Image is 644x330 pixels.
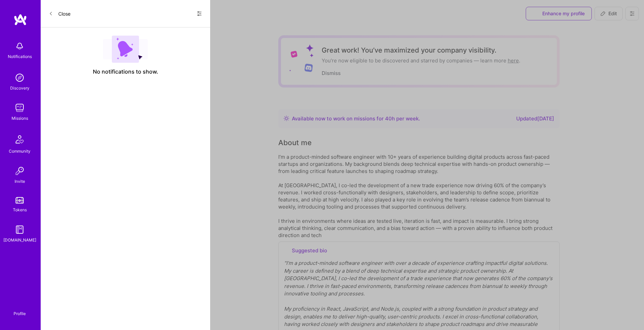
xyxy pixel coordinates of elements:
div: Community [9,148,31,155]
button: Close [49,8,71,19]
div: Notifications [8,53,32,60]
div: Profile [14,310,26,316]
img: Community [12,131,28,148]
img: Invite [13,164,26,178]
img: empty [103,36,148,63]
img: logo [14,14,27,26]
div: Discovery [10,84,29,92]
div: Invite [15,178,25,185]
a: Profile [11,303,28,316]
span: No notifications to show. [93,68,158,75]
div: Missions [12,115,28,122]
img: bell [13,39,26,53]
img: discovery [13,71,26,84]
img: guide book [13,223,26,236]
div: [DOMAIN_NAME] [3,236,36,244]
div: Tokens [13,206,27,213]
img: teamwork [13,101,26,115]
img: tokens [16,197,24,203]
